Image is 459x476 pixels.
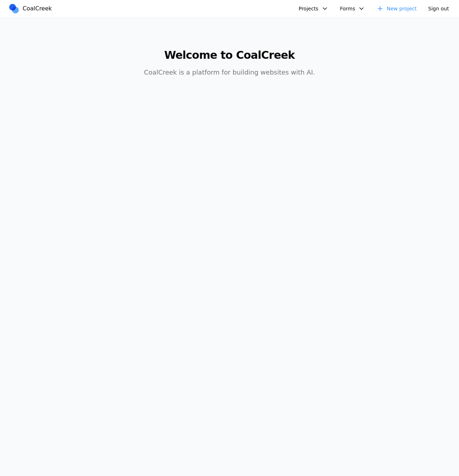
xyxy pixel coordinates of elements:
[424,3,453,14] button: Sign out
[372,3,421,14] a: New project
[92,67,367,77] p: CoalCreek is a platform for building websites with AI.
[92,49,367,62] h1: Welcome to CoalCreek
[294,3,333,14] button: Projects
[8,3,55,14] a: CoalCreek
[336,3,370,14] button: Forms
[23,4,52,13] span: CoalCreek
